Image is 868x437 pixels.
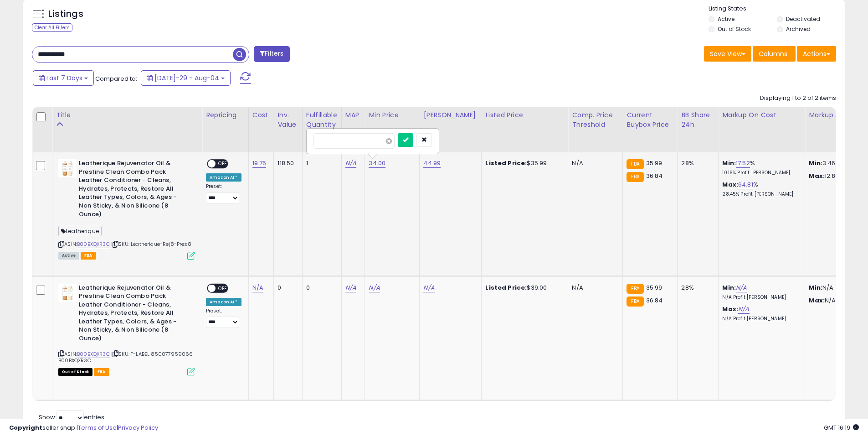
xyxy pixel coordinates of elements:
[58,159,77,177] img: 41BX4p2PesL._SL40_.jpg
[306,110,338,130] div: Fulfillable Quantity
[216,284,230,292] span: OFF
[753,46,796,62] button: Columns
[572,110,619,130] div: Comp. Price Threshold
[722,305,738,313] b: Max:
[58,159,195,259] div: ASIN:
[709,5,845,13] p: Listing States:
[722,294,798,301] p: N/A Profit [PERSON_NAME]
[206,308,241,328] div: Preset:
[252,159,267,168] a: 19.75
[78,423,117,432] a: Terms of Use
[77,240,110,248] a: B00BXQXR3C
[141,70,231,86] button: [DATE]-29 - Aug-04
[646,172,663,180] span: 36.84
[423,110,478,120] div: [PERSON_NAME]
[572,159,616,167] div: N/A
[39,413,104,421] span: Show: entries
[206,173,241,182] div: Amazon AI *
[681,284,711,292] div: 28%
[681,159,711,167] div: 28%
[79,284,190,345] b: Leatherique Rejuvenator Oil & Prestine Clean Combo Pack Leather Conditioner - Cleans, Hydrates, P...
[206,298,241,306] div: Amazon AI *
[824,423,859,432] span: 2025-08-12 16:19 GMT
[154,73,219,83] span: [DATE]-29 - Aug-04
[32,23,72,32] div: Clear All Filters
[58,368,92,376] span: All listings that are currently out of stock and unavailable for purchase on Amazon
[736,159,750,168] a: 17.52
[646,283,663,292] span: 35.99
[254,46,289,62] button: Filters
[485,159,561,167] div: $35.99
[79,159,190,221] b: Leatherique Rejuvenator Oil & Prestine Clean Combo Pack Leather Conditioner - Cleans, Hydrates, P...
[95,74,137,83] span: Compared to:
[719,107,805,152] th: The percentage added to the cost of goods (COGS) that forms the calculator for Min & Max prices.
[722,110,801,120] div: Markup on Cost
[786,15,820,23] label: Deactivated
[306,284,334,292] div: 0
[718,25,751,33] label: Out of Stock
[738,305,749,314] a: N/A
[627,297,643,307] small: FBA
[485,159,527,167] b: Listed Price:
[94,368,109,376] span: FBA
[797,46,836,62] button: Actions
[627,284,643,294] small: FBA
[627,110,673,130] div: Current Buybox Price
[33,70,94,86] button: Last 7 Days
[58,284,195,375] div: ASIN:
[485,283,527,292] b: Listed Price:
[759,49,787,58] span: Columns
[722,181,798,198] div: %
[681,110,714,130] div: BB Share 24h.
[704,46,751,62] button: Save View
[809,172,825,180] strong: Max:
[809,159,822,167] strong: Min:
[369,110,416,120] div: Min Price
[118,423,158,432] a: Privacy Policy
[369,159,385,168] a: 34.00
[56,110,198,120] div: Title
[627,159,643,169] small: FBA
[722,316,798,322] p: N/A Profit [PERSON_NAME]
[722,191,798,198] p: 28.45% Profit [PERSON_NAME]
[58,284,77,302] img: 41BX4p2PesL._SL40_.jpg
[58,350,193,364] span: | SKU: T-LABEL 850077959066 B00BXQXR3C
[572,284,616,292] div: N/A
[722,159,736,167] b: Min:
[736,283,747,292] a: N/A
[722,159,798,176] div: %
[306,159,334,167] div: 1
[722,283,736,292] b: Min:
[485,110,564,120] div: Listed Price
[718,15,734,23] label: Active
[809,296,825,305] strong: Max:
[423,159,441,168] a: 44.99
[646,296,663,305] span: 36.84
[738,180,753,189] a: 64.81
[58,252,79,260] span: All listings currently available for purchase on Amazon
[206,110,245,120] div: Repricing
[46,73,82,83] span: Last 7 Days
[345,110,361,120] div: MAP
[216,160,230,168] span: OFF
[646,159,663,167] span: 35.99
[58,226,102,236] span: Leatherique
[423,283,434,292] a: N/A
[369,283,380,292] a: N/A
[760,94,836,103] div: Displaying 1 to 2 of 2 items
[252,283,263,292] a: N/A
[9,424,158,432] div: seller snap | |
[111,240,191,248] span: | SKU: Leatherique-Rej8-Pres8
[809,283,822,292] strong: Min:
[277,110,298,130] div: Inv. value
[206,183,241,204] div: Preset:
[81,252,96,260] span: FBA
[252,110,270,120] div: Cost
[77,350,110,358] a: B00BXQXR3C
[722,170,798,176] p: 10.18% Profit [PERSON_NAME]
[345,283,356,292] a: N/A
[48,8,83,21] h5: Listings
[9,423,42,432] strong: Copyright
[627,172,643,182] small: FBA
[277,159,295,167] div: 118.50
